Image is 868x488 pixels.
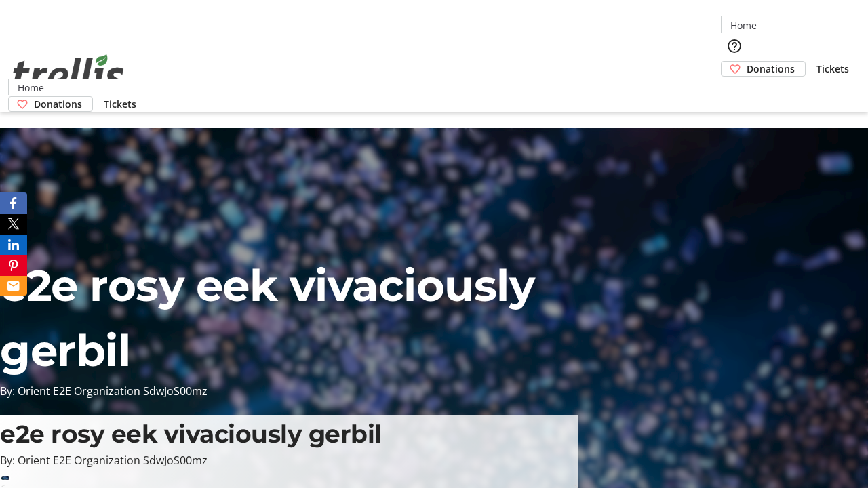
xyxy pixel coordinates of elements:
img: Orient E2E Organization SdwJoS00mz's Logo [8,39,129,107]
span: Tickets [104,97,136,111]
a: Home [722,18,765,33]
button: Help [721,33,748,60]
a: Tickets [806,62,860,76]
span: Home [18,81,44,95]
a: Home [9,81,52,95]
a: Donations [721,61,806,77]
button: Cart [721,77,748,104]
span: Donations [34,97,82,111]
span: Home [730,18,757,33]
a: Donations [8,96,93,112]
span: Tickets [816,62,849,76]
a: Tickets [93,97,147,111]
span: Donations [747,62,795,76]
